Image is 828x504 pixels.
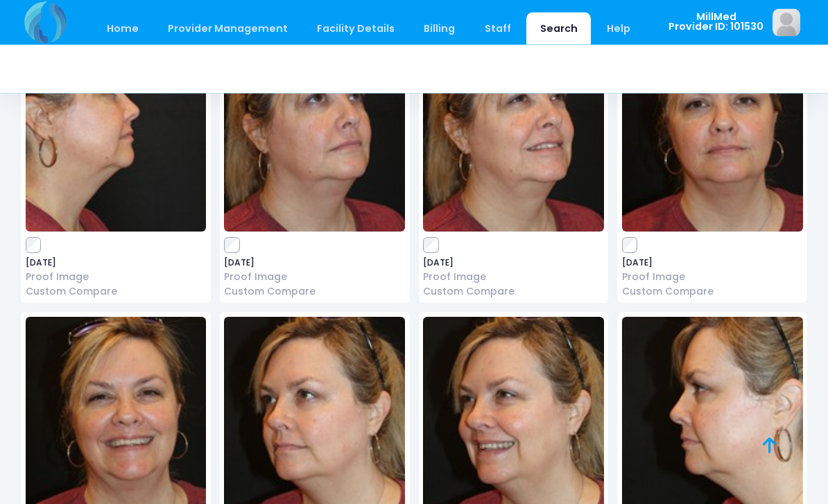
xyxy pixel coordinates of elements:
span: MillMed Provider ID: 101530 [669,12,764,32]
a: Search [526,12,591,45]
span: [DATE] [224,259,405,268]
a: Home [93,12,152,45]
a: Custom Compare [622,285,803,299]
span: [DATE] [26,259,207,268]
a: Custom Compare [224,285,405,299]
span: [DATE] [622,259,803,268]
a: Help [594,12,644,45]
span: [DATE] [423,259,604,268]
a: Custom Compare [26,285,207,299]
img: image [622,24,803,232]
a: Proof Image [622,270,803,285]
a: Proof Image [224,270,405,285]
a: Proof Image [423,270,604,285]
a: Staff [471,12,524,45]
img: image [423,24,604,232]
a: Custom Compare [423,285,604,299]
a: Proof Image [26,270,207,285]
a: Billing [411,12,469,45]
a: Provider Management [154,12,301,45]
a: Facility Details [304,12,408,45]
img: image [26,24,207,232]
img: image [224,24,405,232]
img: image [773,9,800,37]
